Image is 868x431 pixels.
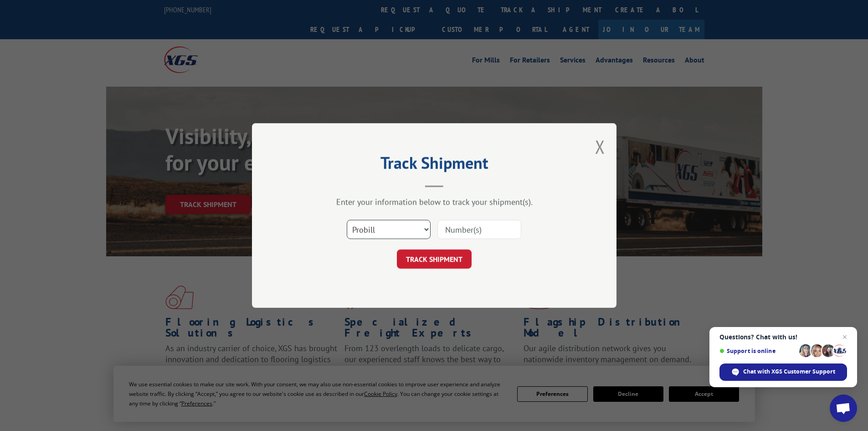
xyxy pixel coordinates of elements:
[719,363,847,381] div: Chat with XGS Customer Support
[437,220,521,239] input: Number(s)
[595,135,605,159] button: Close modal
[298,156,571,174] h2: Track Shipment
[298,197,571,207] div: Enter your information below to track your shipment(s).
[743,368,835,376] span: Chat with XGS Customer Support
[719,333,847,341] span: Questions? Chat with us!
[839,332,850,343] span: Close chat
[719,348,796,354] span: Support is online
[830,395,857,422] div: Open chat
[397,249,472,269] button: TRACK SHIPMENT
